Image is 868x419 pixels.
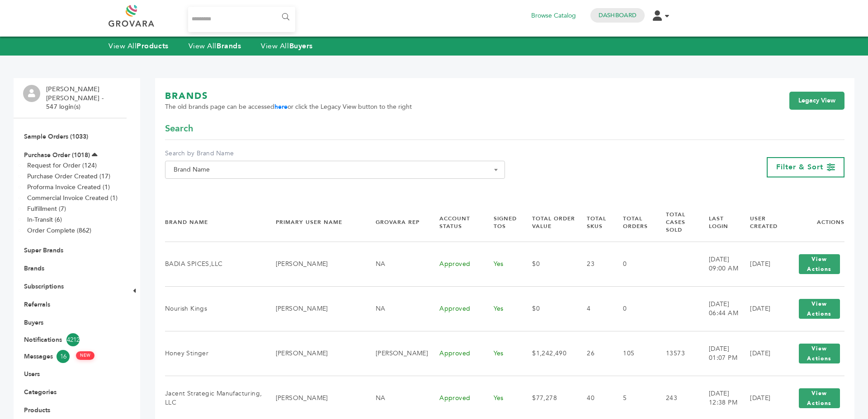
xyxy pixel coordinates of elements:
td: [PERSON_NAME] [264,286,364,331]
a: Purchase Order Created (17) [27,172,110,181]
td: Honey Stinger [165,331,264,376]
td: NA [364,242,428,286]
button: View Actions [799,254,840,274]
strong: Brands [217,41,241,51]
a: Products [24,406,50,414]
td: 4 [576,286,612,331]
td: Approved [428,331,482,376]
a: Buyers [24,318,43,327]
td: Approved [428,242,482,286]
a: Purchase Order (1018) [24,151,90,159]
td: Approved [428,286,482,331]
th: Signed TOS [482,203,521,242]
a: Sample Orders (1033) [24,132,88,141]
th: Primary User Name [264,203,364,242]
a: View AllBrands [189,41,241,51]
a: Dashboard [599,11,637,19]
span: The old brands page can be accessed or click the Legacy View button to the right [165,102,412,112]
a: Categories [24,388,57,396]
td: 105 [612,331,655,376]
td: BADIA SPICES,LLC [165,242,264,286]
td: Nourish Kings [165,286,264,331]
td: [PERSON_NAME] [364,331,428,376]
td: 26 [576,331,612,376]
td: [DATE] [739,242,783,286]
th: User Created [739,203,783,242]
th: Total Order Value [521,203,576,242]
a: Commercial Invoice Created (1) [27,194,118,202]
span: NEW [76,351,94,360]
td: 13573 [655,331,698,376]
a: Users [24,370,40,378]
td: Yes [482,331,521,376]
a: Request for Order (124) [27,161,97,170]
th: Account Status [428,203,482,242]
a: Order Complete (862) [27,226,91,235]
th: Brand Name [165,203,264,242]
span: Brand Name [165,161,505,179]
a: Proforma Invoice Created (1) [27,183,110,191]
td: 0 [612,242,655,286]
td: [PERSON_NAME] [264,331,364,376]
a: Browse Catalog [531,11,576,21]
button: View Actions [799,299,840,319]
button: View Actions [799,388,840,408]
td: $1,242,490 [521,331,576,376]
a: View AllBuyers [261,41,313,51]
h1: BRANDS [165,90,412,102]
a: View AllProducts [108,41,169,51]
span: Brand Name [170,163,500,176]
a: Super Brands [24,246,63,255]
a: Brands [24,264,44,273]
td: [DATE] [739,331,783,376]
td: [DATE] 09:00 AM [698,242,739,286]
span: Search [165,122,193,135]
td: 0 [612,286,655,331]
a: Fulfillment (7) [27,205,66,213]
a: Subscriptions [24,282,64,291]
label: Search by Brand Name [165,149,505,158]
td: [PERSON_NAME] [264,242,364,286]
th: Total Orders [612,203,655,242]
th: Last Login [698,203,739,242]
a: In-Transit (6) [27,215,62,224]
td: Yes [482,286,521,331]
td: [DATE] [739,286,783,331]
a: Legacy View [789,92,844,110]
span: 16 [57,350,70,363]
span: Filter & Sort [776,162,823,172]
td: $0 [521,286,576,331]
td: Yes [482,242,521,286]
th: Total SKUs [576,203,612,242]
td: NA [364,286,428,331]
td: [DATE] 01:07 PM [698,331,739,376]
span: 4212 [66,333,80,346]
input: Search... [188,7,295,32]
li: [PERSON_NAME] [PERSON_NAME] - 547 login(s) [46,85,124,112]
strong: Buyers [289,41,313,51]
td: $0 [521,242,576,286]
a: Notifications4212 [24,333,116,346]
th: Grovara Rep [364,203,428,242]
img: profile.png [23,85,40,102]
a: here [274,102,288,111]
a: Messages16 NEW [24,350,116,363]
th: Actions [783,203,844,242]
a: Referrals [24,300,50,309]
button: View Actions [799,344,840,363]
th: Total Cases Sold [655,203,698,242]
td: [DATE] 06:44 AM [698,286,739,331]
td: 23 [576,242,612,286]
strong: Products [137,41,168,51]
